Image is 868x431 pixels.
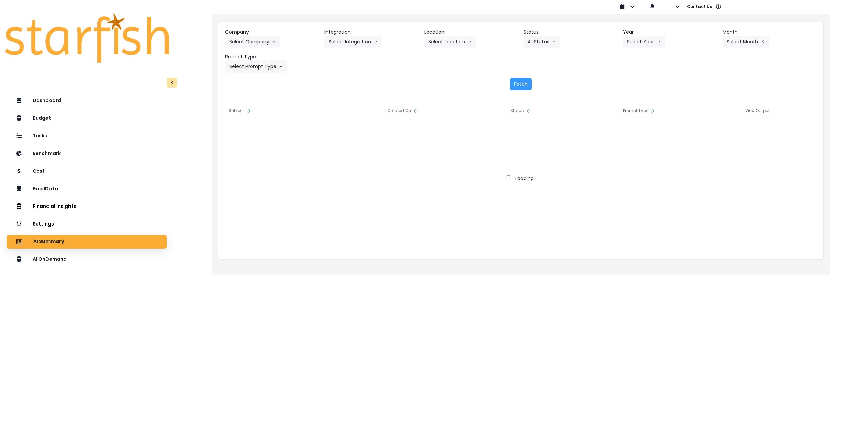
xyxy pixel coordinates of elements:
[225,28,319,36] header: Company
[33,239,64,245] p: AI Summary
[225,53,319,60] header: Prompt Type
[526,108,531,114] svg: sort
[33,151,61,156] p: Benchmark
[7,217,167,231] button: Settings
[7,112,167,125] button: Budget
[246,108,251,114] svg: sort
[515,175,537,182] span: Loading...
[33,133,47,139] p: Tasks
[7,147,167,160] button: Benchmark
[33,256,67,262] p: AI OnDemand
[413,108,418,114] svg: sort
[510,78,532,90] button: Fetch
[623,28,717,36] header: Year
[7,129,167,143] button: Tasks
[374,38,378,45] svg: arrow down line
[7,182,167,196] button: ExcelData
[723,28,816,36] header: Month
[225,36,280,48] button: Select Companyarrow down line
[650,108,655,114] svg: sort
[761,38,765,45] svg: arrow left line
[580,104,698,117] div: Prompt Type
[524,36,560,48] button: All Statusarrow down line
[657,38,661,45] svg: arrow down line
[698,104,816,117] div: View Output
[468,38,472,45] svg: arrow down line
[343,104,462,117] div: Created On
[272,38,276,45] svg: arrow down line
[33,115,51,121] p: Budget
[225,104,343,117] div: Subject
[462,104,580,117] div: Status
[7,164,167,178] button: Cost
[424,36,476,48] button: Select Locationarrow down line
[7,94,167,107] button: Dashboard
[7,253,167,266] button: AI OnDemand
[524,28,617,36] header: Status
[7,235,167,249] button: AI Summary
[33,186,58,192] p: ExcelData
[7,200,167,213] button: Financial Insights
[324,36,382,48] button: Select Integrationarrow down line
[552,38,556,45] svg: arrow down line
[623,36,665,48] button: Select Yeararrow down line
[324,28,418,36] header: Integration
[424,28,518,36] header: Location
[33,168,45,174] p: Cost
[279,63,283,70] svg: arrow down line
[723,36,769,48] button: Select Montharrow left line
[33,98,61,103] p: Dashboard
[225,60,287,73] button: Select Prompt Typearrow down line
